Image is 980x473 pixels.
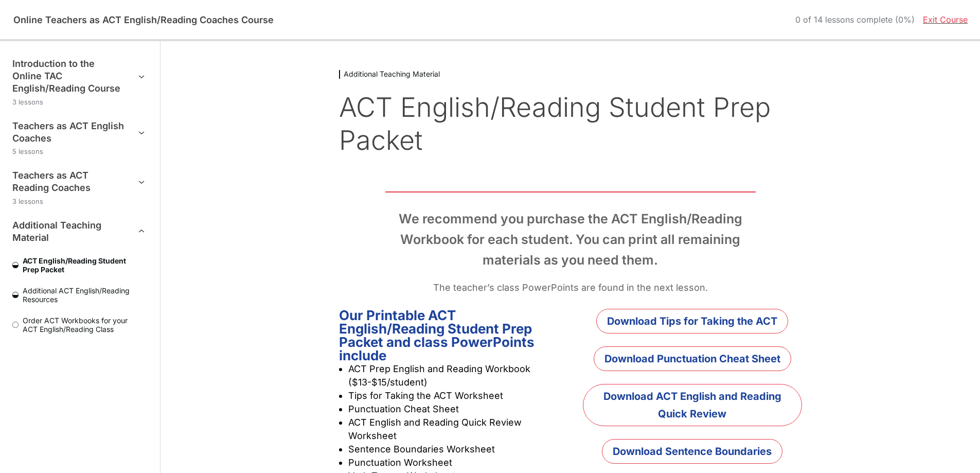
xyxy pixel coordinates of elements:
[594,346,791,371] a: Download Punctuation Cheat Sheet
[12,169,148,194] button: Teachers as ACT Reading Coaches
[12,219,148,244] button: Additional Teaching Material
[339,91,802,157] h1: ACT English/Reading Student Prep Packet
[12,219,125,244] h3: Additional Teaching Material
[348,389,558,402] li: Tips for Taking the ACT Worksheet
[348,416,558,443] li: ACT English and Reading Quick Review Worksheet
[602,439,782,464] a: Download Sentence Boundaries
[19,316,148,334] span: Order ACT Workbooks for your ACT English/Reading Class
[348,362,558,389] li: ACT Prep English and Reading Workbook ($13-$15/student)
[12,146,148,157] div: 5 lessons
[12,169,125,194] h3: Teachers as ACT Reading Coaches
[348,456,558,469] li: Punctuation Worksheet
[12,286,148,304] a: Additional ACT English/Reading Resources
[923,14,968,25] a: Exit Course
[339,307,534,363] strong: Our Printable ACT English/Reading Student Prep Packet and class PowerPoints include
[12,58,148,95] button: Introduction to the Online TAC English/Reading Course
[12,256,148,274] a: ACT English/Reading Student Prep Packet
[385,208,756,270] p: We recommend you purchase the ACT English/Reading Workbook for each student. You can print all re...
[12,58,125,95] h3: Introduction to the Online TAC English/Reading Course
[12,97,148,108] div: 3 lessons
[19,286,148,304] span: Additional ACT English/Reading Resources
[12,120,125,145] h3: Teachers as ACT English Coaches
[12,58,148,338] nav: Course outline
[12,196,148,207] div: 3 lessons
[795,15,915,25] div: 0 of 14 lessons complete (0%)
[19,256,148,274] span: ACT English/Reading Student Prep Packet
[12,316,148,334] a: Order ACT Workbooks for your ACT English/Reading Class
[385,281,756,295] p: The teacher’s class PowerPoints are found in the next lesson.
[348,443,558,456] li: Sentence Boundaries Worksheet
[348,402,558,416] li: Punctuation Cheat Sheet
[583,384,801,426] a: Download ACT English and Reading Quick Review
[12,14,275,25] h2: Online Teachers as ACT English/Reading Coaches Course
[12,120,148,145] button: Teachers as ACT English Coaches
[339,70,802,79] h3: Additional Teaching Material
[596,309,788,334] a: Download Tips for Taking the ACT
